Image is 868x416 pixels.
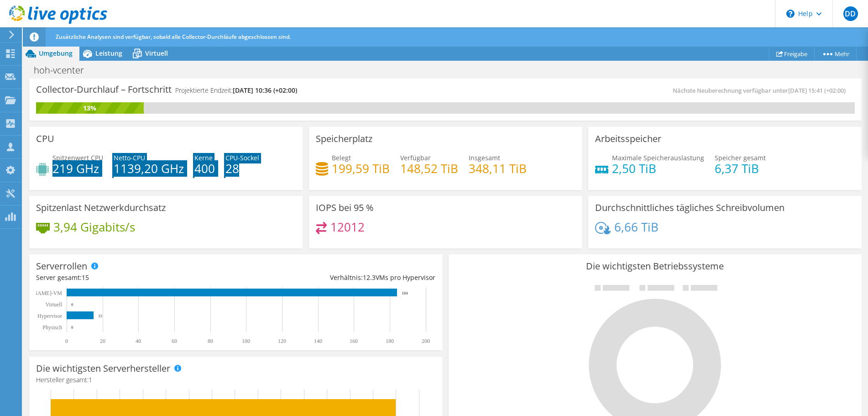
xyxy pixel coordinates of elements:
span: [DATE] 10:36 (+02:00) [233,86,297,95]
text: 0 [71,302,73,307]
a: Mehr [814,47,857,61]
div: Verhältnis: VMs pro Hypervisor [235,273,435,283]
div: 13% [36,103,144,113]
span: Speicher gesamt [715,153,766,162]
text: 0 [65,338,68,344]
span: CPU-Sockel [225,153,259,162]
text: 120 [278,338,286,344]
span: Spitzenwert CPU [52,153,103,162]
span: Netto-CPU [114,153,145,162]
text: 20 [100,338,105,344]
text: 80 [208,338,213,344]
h3: CPU [36,134,54,144]
span: Kerne [194,153,213,162]
text: Physisch [42,324,62,331]
text: 40 [136,338,141,344]
h4: 400 [194,163,215,174]
span: Umgebung [39,49,73,58]
h4: 2,50 TiB [612,163,704,174]
h4: 28 [225,163,259,174]
text: 180 [386,338,394,344]
h1: hoh-vcenter [30,65,98,75]
h3: Speicherplatz [316,134,372,144]
span: Belegt [332,153,351,162]
h4: Hersteller gesamt: [36,375,435,385]
h4: 3,94 Gigabits/s [53,222,135,232]
text: 140 [314,338,322,344]
h4: 6,37 TiB [715,163,766,174]
h3: Spitzenlast Netzwerkdurchsatz [36,203,166,213]
h3: Durchschnittliches tägliches Schreibvolumen [595,203,784,213]
a: Freigabe [769,47,815,61]
h4: 6,66 TiB [614,222,659,232]
text: 184 [402,291,408,295]
span: Zusätzliche Analysen sind verfügbar, sobald alle Collector-Durchläufe abgeschlossen sind. [56,33,291,41]
svg: \n [786,10,795,18]
text: 60 [172,338,177,344]
span: Leistung [95,49,122,58]
span: DD [843,6,858,21]
span: 15 [82,273,89,282]
h3: IOPS bei 95 % [316,203,374,213]
span: Virtuell [145,49,168,58]
text: Virtuell [45,301,62,308]
h4: 348,11 TiB [469,163,527,174]
h3: Die wichtigsten Betriebssysteme [455,261,855,271]
text: 200 [422,338,430,344]
h4: 199,59 TiB [332,163,390,174]
text: 15 [98,314,103,318]
h4: 12012 [330,222,365,232]
span: Maximale Speicherauslastung [612,153,704,162]
span: Nächste Neuberechnung verfügbar unter [673,86,850,95]
div: Server gesamt: [36,273,235,283]
span: 1 [89,375,92,384]
text: 0 [71,325,73,330]
h3: Die wichtigsten Serverhersteller [36,363,170,374]
h3: Serverrollen [36,261,87,271]
text: 100 [242,338,250,344]
span: Insgesamt [469,153,500,162]
h4: 1139,20 GHz [114,163,184,174]
span: 12.3 [363,273,376,282]
text: 160 [350,338,358,344]
text: Hypervisor [37,313,62,319]
span: [DATE] 15:41 (+02:00) [788,86,846,95]
h4: 219 GHz [52,163,103,174]
h4: Projektierte Endzeit: [175,85,297,95]
span: Verfügbar [400,153,431,162]
h4: 148,52 TiB [400,163,458,174]
h3: Arbeitsspeicher [595,134,661,144]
